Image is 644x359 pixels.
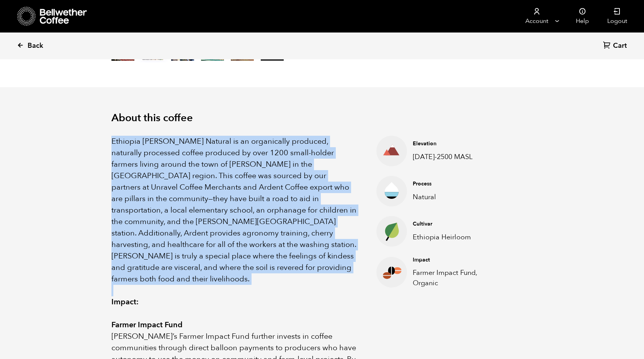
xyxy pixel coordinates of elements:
h4: Cultivar [413,220,498,228]
a: Cart [603,41,629,51]
p: [DATE]-2500 MASL [413,152,498,162]
span: Back [28,41,43,50]
p: Natural [413,192,498,202]
p: Ethiopia [PERSON_NAME] Natural is an organically produced, naturally processed coffee produced by... [111,136,357,285]
p: Farmer Impact Fund, Organic [413,268,498,288]
span: Cart [613,41,627,50]
h4: Process [413,180,498,188]
h4: Elevation [413,140,498,148]
h2: About this coffee [111,112,533,124]
strong: Farmer Impact Fund [111,320,183,330]
strong: Impact: [111,297,139,307]
h4: Impact [413,256,498,264]
p: Ethiopia Heirloom [413,232,498,242]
